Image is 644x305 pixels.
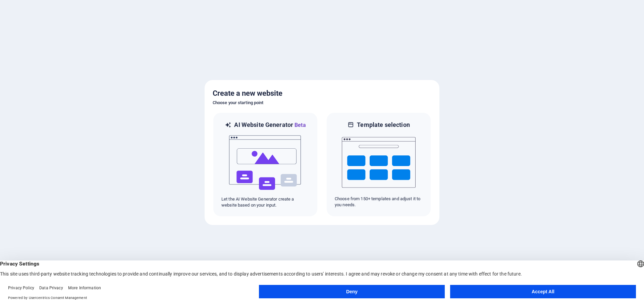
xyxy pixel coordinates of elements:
[293,122,306,128] span: Beta
[213,112,318,217] div: AI Website GeneratorBetaaiLet the AI Website Generator create a website based on your input.
[213,88,431,99] h5: Create a new website
[234,121,306,129] h6: AI Website Generator
[357,121,410,129] h6: Template selection
[221,196,309,208] p: Let the AI Website Generator create a website based on your input.
[326,112,431,217] div: Template selectionChoose from 150+ templates and adjust it to you needs.
[213,99,431,107] h6: Choose your starting point
[228,129,302,196] img: ai
[335,196,423,208] p: Choose from 150+ templates and adjust it to you needs.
